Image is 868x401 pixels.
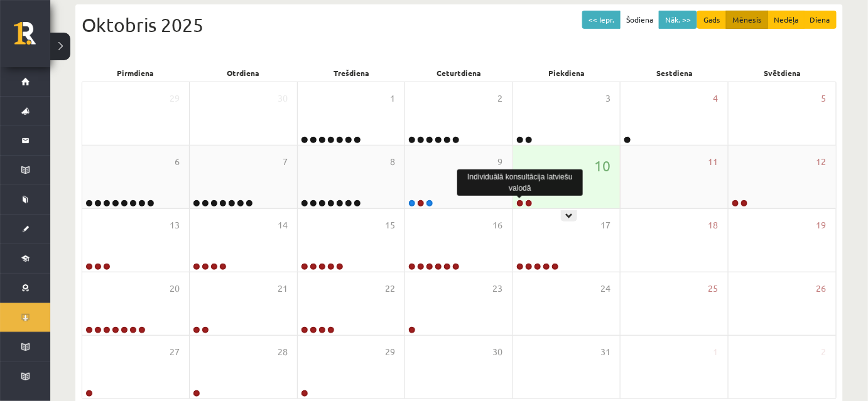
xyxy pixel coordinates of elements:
span: 15 [385,218,395,232]
span: 3 [605,92,610,105]
span: 12 [816,155,827,169]
div: Oktobris 2025 [82,11,837,39]
span: 14 [278,218,288,232]
span: 31 [600,345,610,359]
div: Trešdiena [297,64,405,82]
span: 24 [600,282,610,296]
span: 2 [498,92,503,105]
button: Šodiena [620,11,659,29]
button: Nāk. >> [659,11,697,29]
span: 27 [170,345,180,359]
div: Svētdiena [729,64,837,82]
span: 2 [822,345,827,359]
span: 18 [708,218,719,232]
button: Nedēļa [768,11,805,29]
span: 1 [713,345,719,359]
span: 1 [390,92,395,105]
span: 30 [493,345,503,359]
span: 4 [713,92,719,105]
span: 5 [822,92,827,105]
button: Mēnesis [726,11,768,29]
div: Individuālā konsultācija latviešu valodā [457,169,583,196]
span: 21 [278,282,288,296]
span: 29 [385,345,395,359]
span: 19 [816,218,827,232]
span: 30 [278,92,288,105]
button: Diena [804,11,837,29]
span: 6 [175,155,180,169]
span: 17 [600,218,610,232]
div: Otrdiena [190,64,298,82]
div: Piekdiena [513,64,621,82]
span: 22 [385,282,395,296]
button: << Iepr. [582,11,621,29]
span: 8 [390,155,395,169]
span: 7 [283,155,288,169]
span: 28 [278,345,288,359]
span: 26 [816,282,827,296]
span: 16 [493,218,503,232]
span: 29 [170,92,180,105]
span: 11 [708,155,719,169]
span: 20 [170,282,180,296]
div: Pirmdiena [82,64,190,82]
a: Rīgas 1. Tālmācības vidusskola [14,22,50,53]
span: 23 [493,282,503,296]
span: 9 [498,155,503,169]
div: Ceturtdiena [405,64,513,82]
span: 13 [170,218,180,232]
div: Sestdiena [621,64,729,82]
span: 25 [708,282,719,296]
button: Gads [697,11,727,29]
span: 10 [594,155,610,176]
